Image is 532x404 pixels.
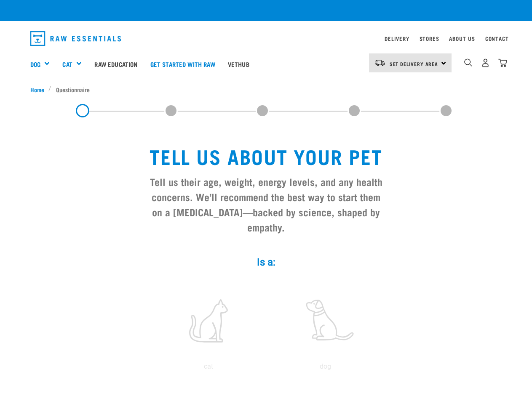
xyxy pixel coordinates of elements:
[498,58,507,67] img: home-icon@2x.png
[464,58,472,66] img: home-icon-1@2x.png
[390,62,438,65] span: Set Delivery Area
[152,361,265,372] p: cat
[140,255,393,270] label: Is a:
[62,59,72,69] a: Cat
[30,85,502,94] nav: breadcrumbs
[449,37,475,40] a: About Us
[30,85,49,94] a: Home
[485,37,509,40] a: Contact
[481,58,490,67] img: user.png
[30,85,44,94] span: Home
[144,47,222,81] a: Get started with Raw
[269,361,382,372] p: dog
[385,37,409,40] a: Delivery
[420,37,439,40] a: Stores
[147,174,386,234] h3: Tell us their age, weight, energy levels, and any health concerns. We’ll recommend the best way t...
[374,59,385,66] img: van-moving.png
[222,47,256,81] a: Vethub
[30,31,121,46] img: Raw Essentials Logo
[88,47,144,81] a: Raw Education
[30,59,40,69] a: Dog
[147,144,386,167] h1: Tell us about your pet
[24,28,509,49] nav: dropdown navigation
